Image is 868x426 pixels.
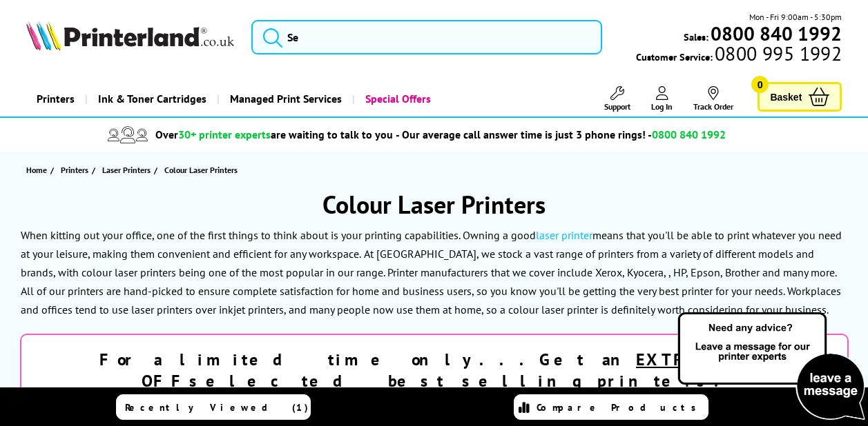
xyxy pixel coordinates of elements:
a: Managed Print Services [217,81,352,116]
span: Ink & Toner Cartridges [98,81,206,116]
img: Open Live Chat window [675,310,868,423]
span: Customer Service: [636,47,842,63]
span: Printers [61,163,88,177]
span: 30+ printer experts [178,128,271,141]
a: Support [604,86,630,112]
a: Printerland Logo [26,21,234,53]
strong: For a limited time only...Get an selected best selling printers! [99,349,769,392]
span: Recently Viewed (1) [125,401,309,414]
span: Mon - Fri 9:00am - 5:30pm [749,10,842,23]
a: Special Offers [352,81,441,116]
span: 0800 995 1992 [713,47,842,60]
span: Compare Products [537,401,704,414]
a: Home [26,163,50,177]
a: Compare Products [514,394,708,420]
a: Ink & Toner Cartridges [85,81,217,116]
h1: Colour Laser Printers [14,188,854,221]
span: Over are waiting to talk to you [155,128,393,141]
img: Printerland Logo [26,21,234,50]
input: Se [251,20,602,54]
span: Support [604,101,630,112]
a: Printers [61,163,92,177]
b: 0800 840 1992 [711,21,842,46]
span: - Our average call answer time is just 3 phone rings! - [396,128,726,141]
span: 0800 840 1992 [652,128,726,141]
span: Basket [770,88,802,106]
p: At [GEOGRAPHIC_DATA], we stock a vast range of printers from a variety of different models and br... [21,247,837,279]
u: EXTRA 10% OFF [142,349,769,392]
p: All of our printers are hand-picked to ensure complete satisfaction for home and business users, ... [21,284,841,316]
span: 0 [751,76,769,93]
a: Printers [26,81,85,116]
a: Log In [651,86,673,112]
a: laser printer [536,228,592,242]
span: Colour Laser Printers [164,165,238,175]
p: When kitting out your office, one of the first things to think about is your printing capabilitie... [21,228,842,261]
span: Laser Printers [102,163,151,177]
a: Basket 0 [758,82,842,112]
a: Laser Printers [102,163,154,177]
span: Log In [651,101,673,112]
a: Recently Viewed (1) [116,394,311,420]
span: Sales: [684,30,708,43]
a: Track Order [693,86,733,112]
a: 0800 840 1992 [708,27,842,40]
